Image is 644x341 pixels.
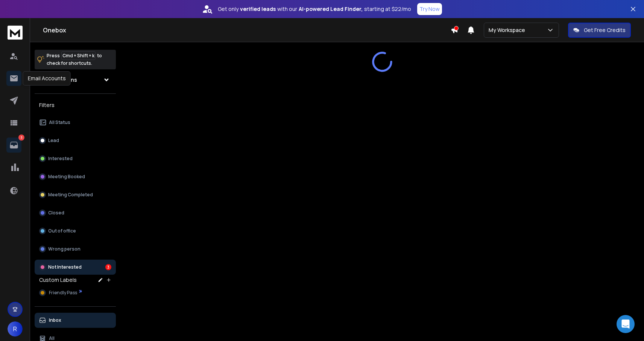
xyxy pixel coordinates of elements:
button: Not Interested3 [35,260,116,275]
span: Friendly Pass [49,290,77,296]
button: Get Free Credits [568,23,631,38]
p: Interested [48,156,73,162]
p: 3 [18,135,24,141]
button: Closed [35,205,116,220]
p: Not Interested [48,264,82,270]
h3: Custom Labels [39,276,77,284]
p: Meeting Booked [48,174,85,180]
button: Out of office [35,223,116,239]
span: Cmd + Shift + k [61,51,96,60]
p: Out of office [48,228,76,234]
h1: Onebox [43,26,451,35]
button: R [8,321,23,336]
button: All Status [35,115,116,130]
button: Meeting Booked [35,169,116,184]
div: Email Accounts [23,71,71,86]
button: Try Now [417,3,442,15]
p: Try Now [419,5,440,13]
strong: verified leads [240,5,276,13]
p: Press to check for shortcuts. [47,52,102,67]
button: Meeting Completed [35,187,116,202]
button: Friendly Pass [35,285,116,300]
p: Get only with our starting at $22/mo [218,5,411,13]
p: Lead [48,138,59,144]
button: Interested [35,151,116,166]
a: 3 [6,138,21,153]
p: All Status [49,119,70,125]
button: Inbox [35,313,116,328]
img: logo [8,26,23,40]
p: My Workspace [489,26,528,34]
strong: AI-powered Lead Finder, [299,5,363,13]
button: All Campaigns [35,72,116,87]
p: Get Free Credits [584,26,626,34]
button: Wrong person [35,242,116,257]
p: Meeting Completed [48,192,93,198]
div: Open Intercom Messenger [617,315,635,333]
h3: Filters [35,100,116,110]
p: Closed [48,210,64,216]
p: Wrong person [48,246,80,252]
div: 3 [105,264,111,270]
button: Lead [35,133,116,148]
p: Inbox [49,317,61,323]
